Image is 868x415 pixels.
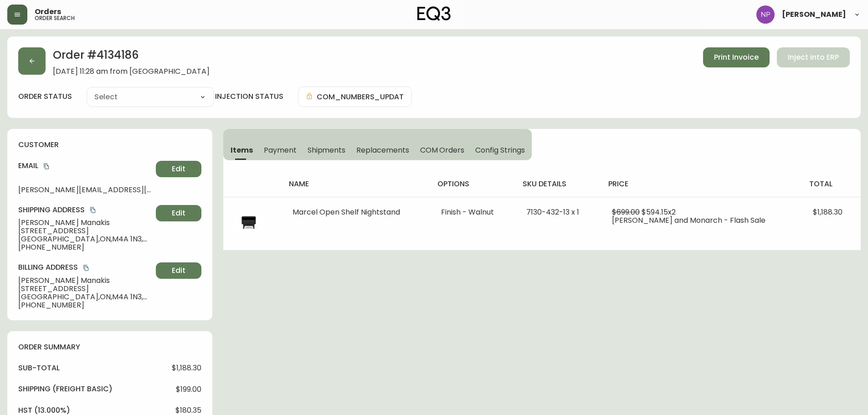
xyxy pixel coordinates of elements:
label: order status [18,92,72,102]
h4: total [809,179,853,189]
span: [PERSON_NAME] [782,11,846,18]
span: $699.00 [612,207,640,217]
h4: Shipping ( Freight Basic ) [18,384,113,394]
span: Payment [264,145,297,155]
span: Items [231,145,253,155]
span: [DATE] 11:28 am from [GEOGRAPHIC_DATA] [53,67,210,76]
h4: sku details [523,179,594,189]
img: 7130-432-MC-400-1-cljg8ajzm00rd0186yyxy390b.jpg [234,208,263,237]
span: Orders [35,8,61,15]
span: 7130-432-13 x 1 [526,207,579,217]
h4: injection status [215,92,283,102]
span: [PERSON_NAME] and Monarch - Flash Sale [612,215,765,225]
h4: Billing Address [18,262,152,272]
span: [STREET_ADDRESS] [18,227,152,235]
h4: sub-total [18,363,60,373]
h4: order summary [18,342,201,352]
span: $1,188.30 [172,364,201,372]
span: $1,188.30 [813,207,842,217]
span: [STREET_ADDRESS] [18,285,152,293]
img: 50f1e64a3f95c89b5c5247455825f96f [756,5,775,24]
h4: Email [18,161,152,171]
img: logo [417,6,451,21]
span: $199.00 [176,385,201,394]
span: $180.35 [175,406,201,415]
h4: price [608,179,795,189]
span: Edit [172,208,185,218]
span: Edit [172,266,185,276]
button: copy [42,162,51,171]
button: Print Invoice [703,47,770,67]
button: Edit [156,262,201,279]
h4: options [437,179,508,189]
button: Edit [156,205,201,221]
span: [PHONE_NUMBER] [18,301,152,309]
span: Print Invoice [714,52,759,62]
span: Shipments [308,145,346,155]
span: COM Orders [420,145,465,155]
span: Config Strings [475,145,524,155]
button: copy [88,205,98,215]
span: Marcel Open Shelf Nightstand [293,207,400,217]
span: [GEOGRAPHIC_DATA] , ON , M4A 1N3 , CA [18,235,152,243]
h5: order search [35,15,75,21]
span: [PHONE_NUMBER] [18,243,152,251]
h4: customer [18,140,201,150]
h4: name [289,179,422,189]
span: Edit [172,164,185,174]
span: Replacements [356,145,409,155]
span: [PERSON_NAME][EMAIL_ADDRESS][DOMAIN_NAME] [18,186,152,194]
button: Edit [156,161,201,177]
button: copy [82,263,91,272]
span: [GEOGRAPHIC_DATA] , ON , M4A 1N3 , CA [18,293,152,301]
span: [PERSON_NAME] Manakis [18,219,152,227]
h4: Shipping Address [18,205,152,215]
li: Finish - Walnut [441,208,505,216]
h2: Order # 4134186 [53,47,210,67]
span: $594.15 x 2 [642,207,676,217]
span: [PERSON_NAME] Manakis [18,277,152,285]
